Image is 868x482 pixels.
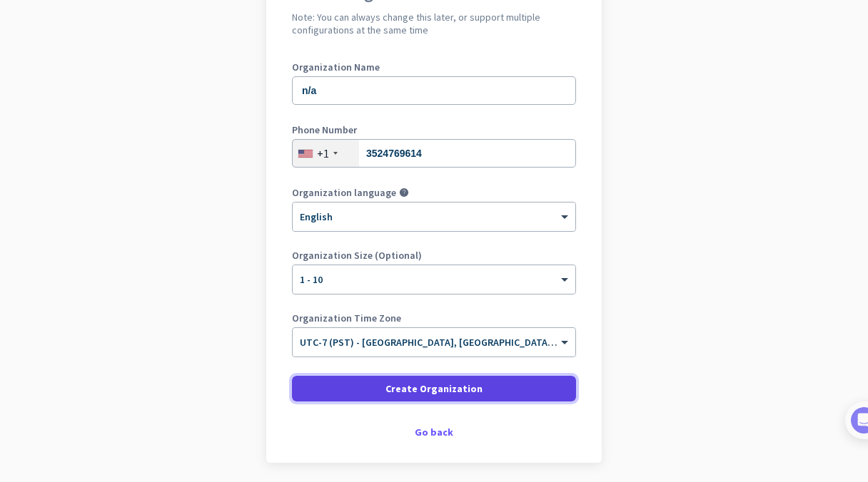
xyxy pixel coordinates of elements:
h2: Note: You can always change this later, or support multiple configurations at the same time [292,11,576,36]
label: Phone Number [292,125,576,135]
label: Organization language [292,188,396,198]
label: Organization Size (Optional) [292,250,576,260]
i: help [399,188,409,198]
label: Organization Time Zone [292,313,576,323]
label: Organization Name [292,62,576,72]
button: Create Organization [292,376,576,401]
span: Create Organization [385,381,483,396]
div: Go back [292,427,576,437]
div: +1 [317,146,329,160]
input: 201-555-0123 [292,139,576,168]
input: What is the name of your organization? [292,76,576,105]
